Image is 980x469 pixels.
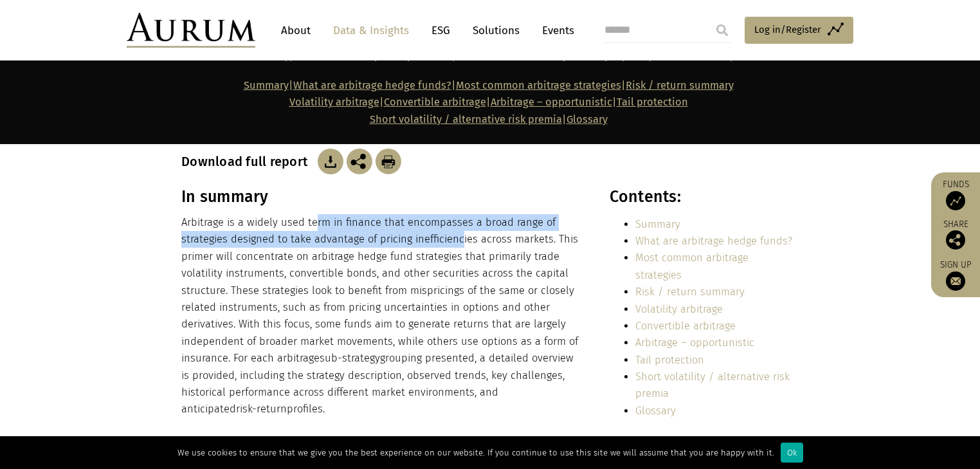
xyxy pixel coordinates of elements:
[946,230,965,250] img: Share this post
[635,286,745,298] a: Risk / return summary
[938,179,974,210] a: Funds
[327,19,415,42] a: Data & Insights
[635,252,749,280] a: Most common arbitrage strategies
[709,17,735,43] input: Submit
[491,96,612,108] a: Arbitrage – opportunistic
[946,271,965,291] img: Sign up to our newsletter
[635,303,723,315] a: Volatility arbitrage
[781,443,803,463] div: Ok
[293,79,451,91] a: What are arbitrage hedge funds?
[425,19,457,42] a: ESG
[635,371,790,400] a: Short volatility / alternative risk premia
[384,96,486,108] a: Convertible arbitrage
[635,405,676,417] a: Glossary
[617,96,688,108] a: Tail protection
[456,79,621,91] a: Most common arbitrage strategies
[938,259,974,291] a: Sign up
[289,96,379,108] a: Volatility arbitrage
[376,149,401,174] img: Download Article
[244,79,289,91] a: Summary
[347,149,372,174] img: Share this post
[635,218,680,230] a: Summary
[244,79,626,91] strong: | | |
[318,149,343,174] img: Download Article
[635,336,754,349] a: Arbitrage – opportunistic
[275,19,317,42] a: About
[567,113,608,125] a: Glossary
[946,191,965,210] img: Access Funds
[236,403,287,415] span: risk-return
[610,187,795,207] h3: Contents:
[635,320,736,332] a: Convertible arbitrage
[370,113,562,125] a: Short volatility / alternative risk premia
[181,214,581,418] p: Arbitrage is a widely used term in finance that encompasses a broad range of strategies designed ...
[370,113,608,125] span: |
[320,352,380,364] span: sub-strategy
[635,235,792,247] a: What are arbitrage hedge funds?
[181,187,581,207] h3: In summary
[181,154,314,169] h3: Download full report
[626,79,734,91] a: Risk / return summary
[635,354,704,366] a: Tail protection
[745,17,853,44] a: Log in/Register
[289,96,617,108] strong: | | |
[754,22,821,37] span: Log in/Register
[127,13,255,48] img: Aurum
[466,19,526,42] a: Solutions
[536,19,574,42] a: Events
[938,220,974,250] div: Share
